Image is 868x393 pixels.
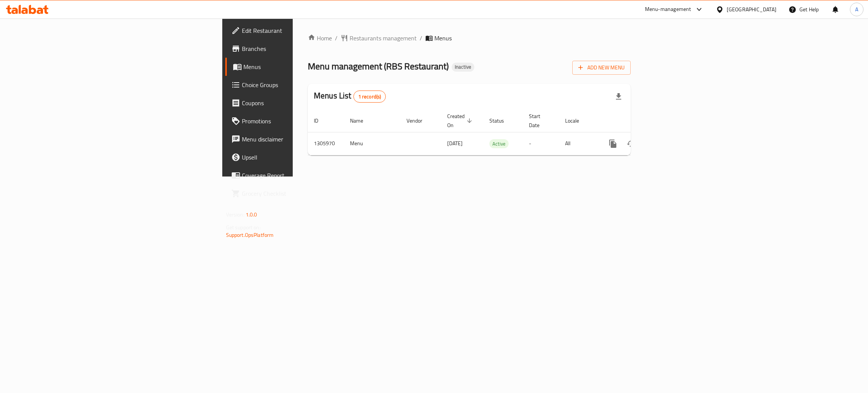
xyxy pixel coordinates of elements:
span: Version: [226,210,245,220]
a: Coverage Report [225,166,367,184]
button: Add New Menu [572,61,631,75]
th: Actions [598,109,682,132]
span: Status [489,116,514,125]
span: A [855,5,858,14]
span: ID [314,116,328,125]
span: Start Date [529,112,550,130]
td: - [523,132,559,155]
a: Edit Restaurant [225,21,367,40]
a: Support.OpsPlatform [226,230,274,240]
span: Coupons [242,98,361,107]
a: Coupons [225,94,367,112]
span: Restaurants management [350,34,417,43]
a: Grocery Checklist [225,184,367,203]
table: enhanced table [308,109,682,155]
span: Vendor [406,116,432,125]
span: Inactive [452,64,474,70]
span: Name [350,116,373,125]
nav: breadcrumb [308,34,631,43]
span: [DATE] [447,138,463,148]
button: Change Status [622,135,640,153]
a: Restaurants management [341,34,417,43]
span: Locale [565,116,589,125]
span: Edit Restaurant [242,26,361,35]
div: [GEOGRAPHIC_DATA] [727,5,776,14]
span: Active [489,140,509,148]
span: Add New Menu [578,63,625,72]
button: more [604,135,622,153]
span: Promotions [242,117,361,126]
td: All [559,132,598,155]
span: Menus [243,62,361,71]
span: Upsell [242,153,361,162]
li: / [420,34,422,43]
a: Promotions [225,112,367,130]
span: 1 record(s) [354,93,386,100]
span: Menus [434,34,452,43]
span: Grocery Checklist [242,189,361,198]
a: Choice Groups [225,76,367,94]
div: Active [489,139,509,148]
span: Coverage Report [242,171,361,180]
div: Export file [610,88,628,106]
span: Menu management ( RBS Restaurant ) [308,58,449,75]
div: Inactive [452,63,474,72]
span: 1.0.0 [246,210,257,220]
span: Get support on: [226,223,261,232]
a: Branches [225,40,367,58]
div: Menu-management [645,5,691,14]
div: Total records count [353,91,386,103]
a: Menus [225,58,367,76]
span: Branches [242,44,361,53]
a: Upsell [225,148,367,166]
a: Menu disclaimer [225,130,367,148]
span: Choice Groups [242,80,361,89]
span: Menu disclaimer [242,135,361,144]
h2: Menus List [314,90,386,103]
span: Created On [447,112,474,130]
td: Menu [344,132,400,155]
